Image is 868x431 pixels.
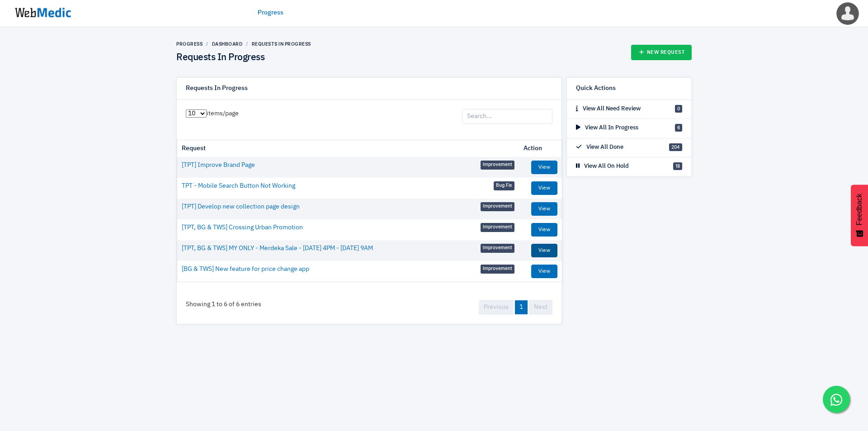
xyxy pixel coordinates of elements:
a: New Request [631,45,692,60]
span: Improvement [481,244,514,253]
span: 0 [675,105,682,113]
span: 18 [673,162,682,170]
a: [BG & TWS] New feature for price change app [182,265,309,274]
span: 6 [675,124,682,132]
a: View [531,181,557,195]
button: Feedback - Show survey [851,185,868,246]
h6: Requests In Progress [186,85,248,93]
div: Showing 1 to 6 of 6 entries [177,291,270,318]
nav: breadcrumb [176,41,311,47]
p: View All Need Review [576,104,641,114]
span: Improvement [481,161,514,170]
span: Bug Fix [494,181,514,190]
a: Progress [258,8,283,18]
a: Progress [176,41,203,47]
p: View All Done [576,143,623,152]
p: View All In Progress [576,123,638,133]
a: View [531,244,557,257]
h4: Requests In Progress [176,52,311,64]
th: Action [519,140,562,157]
label: items/page [186,109,239,118]
a: 1 [515,300,528,314]
span: Improvement [481,223,514,232]
select: items/page [186,109,207,118]
a: [TPT] Develop new collection page design [182,202,300,212]
a: Requests In Progress [252,41,311,47]
a: View [531,202,557,216]
p: View All On Hold [576,162,629,171]
span: Feedback [855,194,863,225]
input: Search... [462,109,552,124]
a: TPT - Mobile Search Button Not Working [182,181,295,191]
a: [TPT] Improve Brand Page [182,161,255,170]
span: Improvement [481,202,514,211]
a: View [531,161,557,174]
a: Next [529,300,552,315]
a: [TPT, BG & TWS] Crossing Urban Promotion [182,223,303,232]
span: Improvement [481,265,514,274]
a: [TPT, BG & TWS] MY ONLY - Merdeka Sale - [DATE] 4PM - [DATE] 9AM [182,244,373,253]
a: Previous [479,300,514,315]
span: 204 [669,143,682,151]
a: View [531,223,557,237]
a: Dashboard [212,41,243,47]
h6: Quick Actions [576,85,616,93]
th: Request [177,140,519,157]
a: View [531,265,557,278]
